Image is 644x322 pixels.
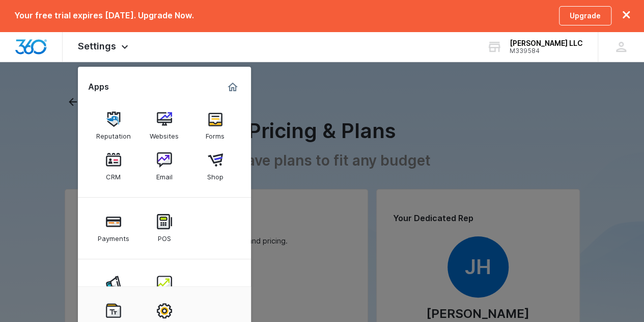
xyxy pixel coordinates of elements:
[106,168,121,181] div: CRM
[145,147,184,186] a: Email
[206,127,225,140] div: Forms
[196,147,235,186] a: Shop
[156,168,173,181] div: Email
[145,271,184,309] a: Intelligence
[88,82,109,92] h2: Apps
[94,271,133,309] a: Ads
[145,106,184,145] a: Websites
[63,32,146,62] div: Settings
[94,106,133,145] a: Reputation
[96,127,131,140] div: Reputation
[225,79,241,95] a: Marketing 360® Dashboard
[98,229,129,243] div: Payments
[510,47,583,55] div: account id
[94,147,133,186] a: CRM
[559,6,611,25] a: Upgrade
[623,11,630,20] button: dismiss this dialog
[145,209,184,248] a: POS
[78,41,116,51] span: Settings
[510,39,583,47] div: account name
[94,209,133,248] a: Payments
[14,11,194,20] p: Your free trial expires [DATE]. Upgrade Now.
[158,229,171,243] div: POS
[196,106,235,145] a: Forms
[207,168,223,181] div: Shop
[150,127,179,140] div: Websites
